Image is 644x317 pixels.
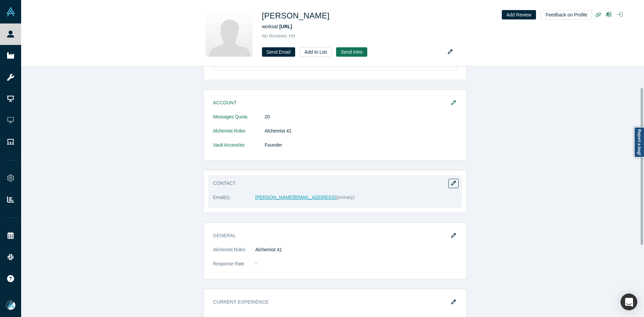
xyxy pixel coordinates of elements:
a: [URL] [279,24,292,29]
a: [PERSON_NAME][EMAIL_ADDRESS] [255,195,336,200]
span: works at [262,24,292,29]
dt: Response Rate [213,260,255,274]
h3: Current Experience [213,299,448,306]
button: Send Intro [336,47,367,57]
button: Add Review [502,10,536,19]
a: Report a bug! [634,127,644,158]
dd: Alchemist 41 [255,246,457,253]
dd: 20 [265,113,457,120]
span: (primary) [336,195,355,200]
h3: Account [213,99,448,106]
dd: - [255,260,457,267]
h3: Contact [213,180,448,187]
span: No Reviews Yet [262,33,295,39]
dt: Email(s) [213,194,255,208]
img: Mia Scott's Account [6,301,15,310]
a: Send Email [262,47,296,57]
img: Deana Anglin's Profile Image [206,10,253,57]
dd: Founder [265,142,457,149]
dt: Alchemist Roles [213,246,255,260]
img: Alchemist Vault Logo [6,7,15,16]
h3: General [213,232,448,239]
dt: Messages Quota [213,113,265,127]
h1: [PERSON_NAME] [262,10,330,22]
dt: Vault Access/es [213,142,265,156]
button: Feedback on Profile [541,10,592,19]
button: Add to List [300,47,331,57]
dt: Alchemist Roles [213,127,265,142]
dd: Alchemist 41 [265,127,457,135]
